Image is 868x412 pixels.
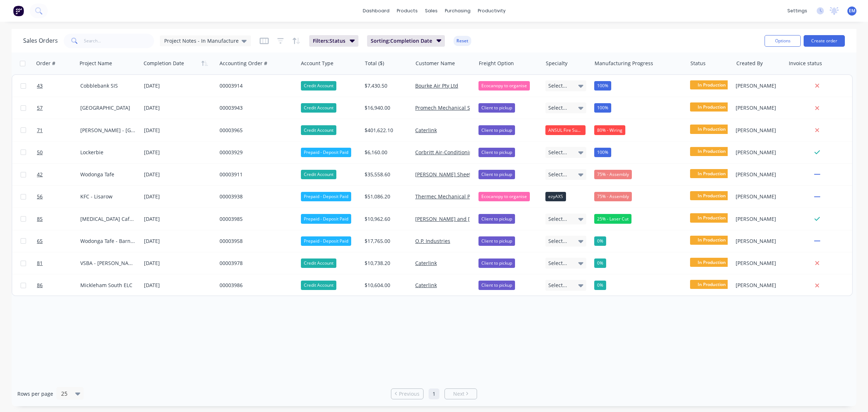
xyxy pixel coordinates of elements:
div: [DATE] [144,81,214,91]
span: EM [849,8,855,14]
a: 43 [37,75,80,97]
ul: Pagination [388,388,480,399]
div: [DATE] [144,170,214,179]
div: $51,086.20 [365,193,407,200]
div: $17,765.00 [365,237,407,245]
span: Select... [548,260,567,267]
div: [PERSON_NAME] [736,149,780,156]
button: Options [765,35,801,47]
div: 75% - Assembly [594,192,632,201]
span: Filters: Status [313,37,345,45]
button: Reset [454,36,471,46]
div: $7,430.50 [365,82,407,89]
div: 00003986 [220,282,292,289]
div: VSBA - [PERSON_NAME] [80,260,135,267]
div: Client to pickup [478,281,515,290]
span: Select... [548,215,567,223]
div: 100% [594,148,611,157]
div: Lockerbie [80,149,135,156]
a: 57 [37,97,80,119]
span: In Production [690,169,733,178]
div: Completion Date [144,60,184,67]
span: 50 [37,149,43,156]
div: Mickleham South ELC [80,282,135,289]
div: purchasing [441,5,474,16]
div: Wodonga Tafe [80,171,135,178]
span: Select... [548,282,567,289]
div: 0% [594,236,606,246]
span: In Production [690,213,733,222]
a: Caterlink [415,260,437,266]
div: Prepaid - Deposit Paid [301,148,351,157]
div: Account Type [301,60,333,67]
span: In Production [690,102,733,112]
div: Created By [736,60,763,67]
span: 85 [37,215,43,223]
span: Previous [399,390,420,398]
div: Manufacturing Progress [595,60,653,67]
button: Filters:Status [309,35,358,47]
span: 43 [37,82,43,89]
div: Invoice status [789,60,822,67]
a: 85 [37,208,80,230]
div: Credit Account [301,258,336,268]
div: products [393,5,421,16]
span: Select... [548,104,567,112]
span: 57 [37,104,43,112]
button: Create order [804,35,845,47]
div: Credit Account [301,281,336,290]
div: $6,160.00 [365,149,407,156]
div: 00003965 [220,127,292,134]
div: Ecocanopy to organise [478,81,530,91]
a: 42 [37,164,80,185]
div: 00003938 [220,193,292,200]
div: 00003911 [220,171,292,178]
span: Sorting: Completion Date [371,37,432,45]
div: Customer Name [416,60,455,67]
div: Prepaid - Deposit Paid [301,236,351,246]
span: Select... [548,82,567,89]
a: 50 [37,142,80,163]
div: $10,962.60 [365,215,407,223]
div: $35,558.60 [365,171,407,178]
div: sales [421,5,441,16]
div: 100% [594,103,611,113]
div: 00003985 [220,215,292,223]
div: [PERSON_NAME] [736,237,780,245]
a: 81 [37,252,80,274]
a: Promech Mechanical Services [415,104,487,111]
a: Page 1 is your current page [429,388,439,399]
div: Client to pickup [478,103,515,113]
div: ezyAXS [545,192,566,201]
div: 80% - Wiring [594,125,625,135]
div: $10,738.20 [365,260,407,267]
div: 0% [594,281,606,290]
div: Credit Account [301,170,336,179]
a: 71 [37,119,80,141]
div: Credit Account [301,125,336,135]
a: 65 [37,230,80,252]
div: 00003929 [220,149,292,156]
a: dashboard [359,5,393,16]
div: [PERSON_NAME] [736,82,780,89]
button: Sorting:Completion Date [367,35,445,47]
a: 86 [37,274,80,296]
div: Client to pickup [478,148,515,157]
div: [DATE] [144,259,214,268]
div: Accounting Order # [220,60,267,67]
span: Select... [548,171,567,178]
div: [DATE] [144,214,214,223]
div: Status [690,60,706,67]
div: [PERSON_NAME] [736,104,780,112]
span: In Production [690,191,733,200]
span: In Production [690,147,733,156]
div: Specialty [546,60,567,67]
span: In Production [690,125,733,134]
span: In Production [690,236,733,245]
div: [PERSON_NAME] [736,260,780,267]
a: Bourke Air Pty Ltd [415,82,458,89]
a: Caterlink [415,282,437,289]
div: Prepaid - Deposit Paid [301,192,351,201]
div: 75% - Assembly [594,170,632,179]
div: [MEDICAL_DATA] Cafe - Cowes [80,215,135,223]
